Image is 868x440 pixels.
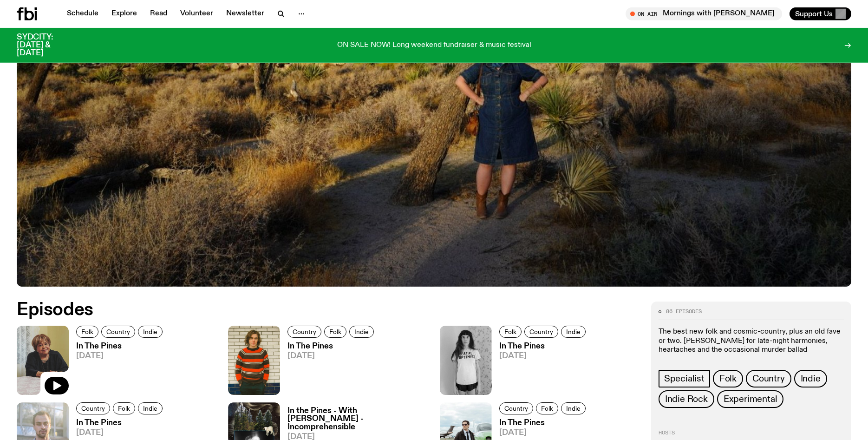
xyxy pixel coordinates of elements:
[101,326,135,338] a: Country
[790,7,851,20] button: Support Us
[659,390,714,408] a: Indie Rock
[61,7,104,20] a: Schedule
[561,326,586,338] a: Indie
[138,326,163,338] a: Indie
[17,302,569,318] h2: Episodes
[626,7,782,20] button: On AirMornings with [PERSON_NAME]
[76,429,165,437] span: [DATE]
[499,419,588,427] h3: In The Pines
[524,326,558,338] a: Country
[144,7,173,20] a: Read
[713,370,743,387] a: Folk
[17,33,76,57] h3: SYDCITY: [DATE] & [DATE]
[349,326,374,338] a: Indie
[664,374,705,384] span: Specialist
[287,407,428,431] h3: In the Pines - With [PERSON_NAME] - Incomprehensible
[794,370,827,387] a: Indie
[138,402,163,414] a: Indie
[106,7,143,20] a: Explore
[717,390,784,408] a: Experimental
[665,394,708,404] span: Indie Rock
[76,419,165,427] h3: In The Pines
[81,405,105,412] span: Country
[76,342,165,350] h3: In The Pines
[659,370,710,387] a: Specialist
[752,374,785,384] span: Country
[504,328,516,335] span: Folk
[118,405,130,412] span: Folk
[354,328,369,335] span: Indie
[541,405,553,412] span: Folk
[106,328,130,335] span: Country
[337,41,531,50] p: ON SALE NOW! Long weekend fundraiser & music festival
[801,374,821,384] span: Indie
[81,328,93,335] span: Folk
[499,402,533,414] a: Country
[746,370,791,387] a: Country
[659,328,844,355] p: The best new folk and cosmic-country, plus an old fave or two. [PERSON_NAME] for late-night harmo...
[561,402,586,414] a: Indie
[499,326,522,338] a: Folk
[536,402,558,414] a: Folk
[566,405,581,412] span: Indie
[76,402,110,414] a: Country
[492,342,588,395] a: In The Pines[DATE]
[280,342,377,395] a: In The Pines[DATE]
[76,352,165,360] span: [DATE]
[143,405,157,412] span: Indie
[324,326,346,338] a: Folk
[529,328,553,335] span: Country
[221,7,270,20] a: Newsletter
[566,328,581,335] span: Indie
[499,429,588,437] span: [DATE]
[113,402,135,414] a: Folk
[504,405,528,412] span: Country
[719,374,737,384] span: Folk
[795,10,833,18] span: Support Us
[76,326,98,338] a: Folk
[293,328,316,335] span: Country
[287,342,377,350] h3: In The Pines
[175,7,219,20] a: Volunteer
[329,328,341,335] span: Folk
[666,309,702,314] span: 86 episodes
[287,326,321,338] a: Country
[499,342,588,350] h3: In The Pines
[287,352,377,360] span: [DATE]
[69,342,165,395] a: In The Pines[DATE]
[499,352,588,360] span: [DATE]
[724,394,777,404] span: Experimental
[143,328,157,335] span: Indie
